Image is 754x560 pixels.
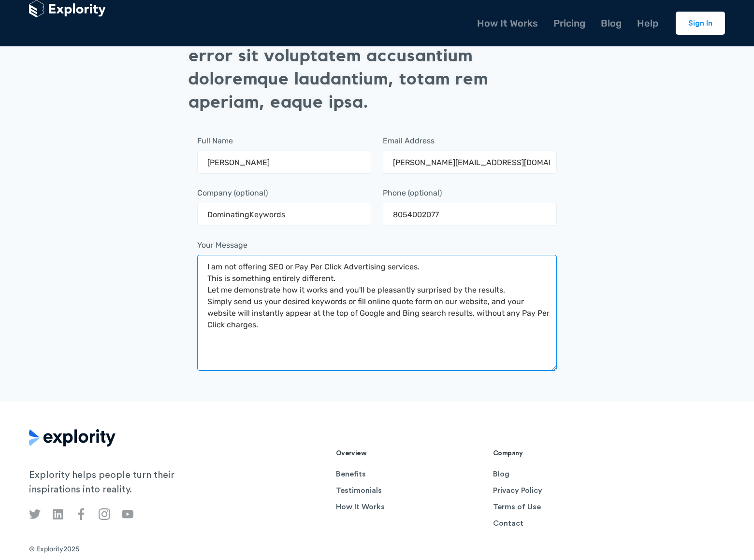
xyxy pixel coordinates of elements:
a: Terms of Use [493,501,642,513]
label: Email Address [383,135,557,147]
label: Your Message [197,239,557,251]
a: Benefits [336,468,485,480]
div: Sed ut perspiciatis unde omnis iste natus error sit voluptatem accusantium doloremque laudantium,... [188,21,565,114]
a: How It Works [469,16,546,30]
form: Email Form [197,133,557,371]
h2: Overview [336,448,485,459]
p: Explority helps people turn their inspirations into reality. [29,468,215,507]
a: Privacy Policy [493,485,642,496]
a: Sign In [676,12,725,35]
input: Enter your name [197,151,371,174]
a: Pricing [546,16,593,30]
a: Testimonials [336,485,485,496]
label: Phone (optional) [383,187,557,199]
a: Contact [493,518,642,529]
h2: Company [493,448,642,459]
a: Blog [593,16,629,30]
input: you@domain.com [383,151,557,174]
div: © Explority 2025 [29,544,725,555]
label: Full Name [197,135,371,147]
a: Help [629,16,666,30]
a: How It Works [336,501,485,513]
a: Blog [493,468,642,480]
input: Phone Number [383,203,557,226]
label: Company (optional) [197,187,371,199]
